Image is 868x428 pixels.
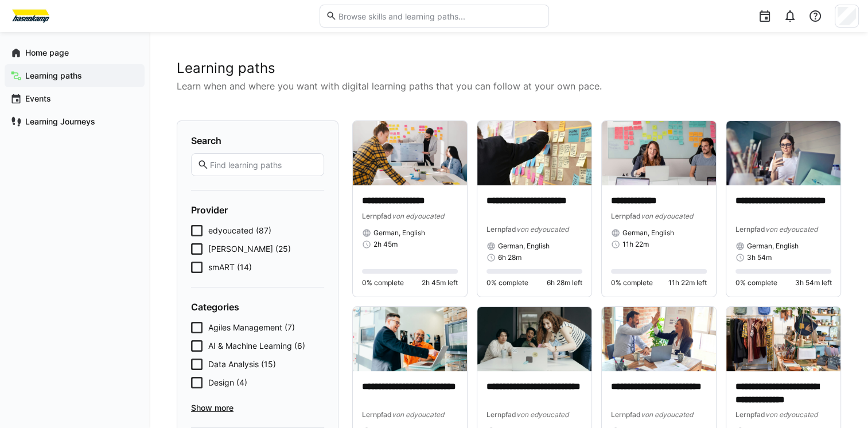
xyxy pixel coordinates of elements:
span: edyoucated (87) [208,225,271,236]
img: image [477,121,591,185]
img: image [477,307,591,371]
font: Learning Journeys [25,116,95,126]
span: 0% complete [362,278,404,287]
span: von edyoucated [641,212,693,220]
span: von edyoucated [392,410,444,419]
span: 2h 45m [373,240,398,249]
input: Browse skills and learning paths... [337,11,542,21]
span: Lernpfad [362,410,392,419]
span: von edyoucated [641,410,693,419]
span: 6h 28m [498,253,521,262]
span: 2h 45m left [422,278,458,287]
span: 3h 54m [747,253,772,262]
span: von edyoucated [516,410,569,419]
span: Agiles Management (7) [208,322,295,333]
span: 0% complete [611,278,653,287]
span: German, English [747,242,799,251]
span: von edyoucated [516,225,569,234]
p: Learn when and where you want with digital learning paths that you can follow at your own pace. [177,79,840,93]
span: 11h 22m left [668,278,707,287]
span: 3h 54m left [795,278,831,287]
font: Learning paths [25,71,82,80]
span: 0% complete [486,278,528,287]
span: Data Analysis (15) [208,359,276,370]
span: 11h 22m [622,240,649,249]
span: Lernpfad [486,225,516,234]
h4: Search [191,135,324,146]
span: Lernpfad [362,212,392,220]
img: image [353,307,467,371]
img: image [726,307,840,371]
font: Home page [25,48,69,57]
span: Show more [191,402,324,414]
span: von edyoucated [765,225,818,234]
span: Lernpfad [735,225,765,234]
span: Lernpfad [735,410,765,419]
img: image [602,307,716,371]
h2: Learning paths [177,60,840,77]
span: smART (14) [208,262,252,273]
span: German, English [498,242,550,251]
span: [PERSON_NAME] (25) [208,243,291,255]
input: Find learning paths [209,159,318,170]
img: image [602,121,716,185]
span: 0% complete [735,278,777,287]
span: AI & Machine Learning (6) [208,340,305,352]
span: 6h 28m left [547,278,582,287]
span: Design (4) [208,377,247,388]
h4: Categories [191,301,324,313]
span: German, English [622,228,674,238]
font: Events [25,94,51,103]
span: Lernpfad [611,410,641,419]
img: image [726,121,840,185]
span: German, English [373,228,425,238]
img: image [353,121,467,185]
span: von edyoucated [765,410,818,419]
h4: Provider [191,204,324,216]
span: Lernpfad [611,212,641,220]
span: von edyoucated [392,212,444,220]
span: Lernpfad [486,410,516,419]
